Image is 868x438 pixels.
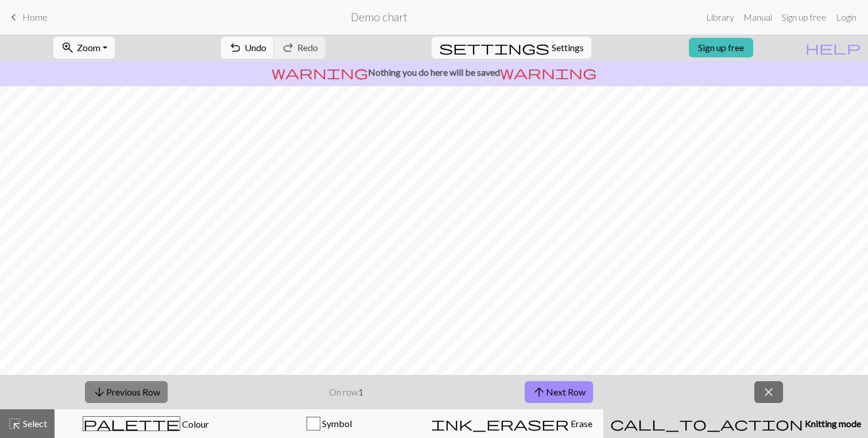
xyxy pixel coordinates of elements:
span: undo [228,40,242,56]
p: On row [329,385,363,399]
span: Undo [245,42,266,53]
span: settings [439,40,549,56]
h2: Demo chart [351,10,408,24]
span: Home [22,11,48,22]
button: SettingsSettings [432,37,591,59]
span: Settings [552,41,584,55]
button: Next Row [525,381,593,403]
a: Home [7,7,48,27]
button: Symbol [238,409,421,438]
button: Knitting mode [603,409,868,438]
span: Zoom [77,42,100,53]
span: warning [500,64,596,80]
span: palette [83,416,180,432]
span: zoom_in [61,40,75,56]
span: close [762,384,776,400]
a: Login [831,6,861,29]
a: Sign up free [777,6,831,29]
span: arrow_downward [92,384,106,400]
span: call_to_action [610,416,803,432]
span: ink_eraser [431,416,569,432]
span: keyboard_arrow_left [7,9,21,25]
a: Manual [739,6,777,29]
a: Sign up free [689,38,753,57]
span: Symbol [320,418,352,429]
button: Previous Row [85,381,168,403]
span: Erase [569,418,592,429]
i: Settings [439,41,549,55]
span: Select [21,418,47,429]
button: Undo [221,37,274,59]
strong: 1 [358,386,363,397]
span: highlight_alt [7,416,21,432]
span: Colour [180,418,209,429]
button: Zoom [53,37,115,59]
a: Library [702,6,739,29]
span: Knitting mode [803,418,861,429]
span: help [805,40,861,56]
span: arrow_upward [532,384,546,400]
button: Colour [55,409,238,438]
span: warning [272,64,368,80]
p: Nothing you do here will be saved [5,65,863,79]
button: Erase [420,409,603,438]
